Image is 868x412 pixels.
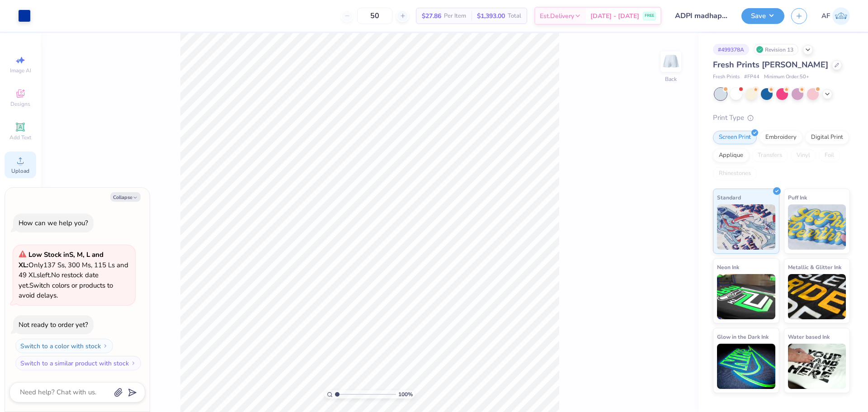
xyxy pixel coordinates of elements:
[19,270,99,290] span: No restock date yet.
[444,11,466,21] span: Per Item
[19,250,104,270] strong: Low Stock in S, M, L and XL :
[717,193,741,202] span: Standard
[10,67,31,74] span: Image AI
[788,204,846,250] img: Puff Ink
[662,52,680,71] img: Back
[131,360,136,366] img: Switch to a similar product with stock
[744,73,759,81] span: # FP44
[717,344,775,389] img: Glow in the Dark Ink
[19,320,88,329] div: Not ready to order yet?
[713,113,850,123] div: Print Type
[764,73,809,81] span: Minimum Order: 50 +
[752,149,788,162] div: Transfers
[788,344,846,389] img: Water based Ink
[103,343,108,349] img: Switch to a color with stock
[713,167,757,180] div: Rhinestones
[717,332,769,341] span: Glow in the Dark Ink
[357,8,392,24] input: – –
[19,218,88,227] div: How can we help you?
[821,11,830,21] span: AF
[788,274,846,319] img: Metallic & Glitter Ink
[540,11,574,21] span: Est. Delivery
[832,7,850,25] img: Ana Francesca Bustamante
[477,11,505,21] span: $1,393.00
[110,192,141,202] button: Collapse
[665,75,677,83] div: Back
[788,262,841,272] span: Metallic & Glitter Ink
[713,149,749,162] div: Applique
[11,167,29,175] span: Upload
[713,44,749,55] div: # 499378A
[645,13,654,19] span: FREE
[717,262,739,272] span: Neon Ink
[791,149,816,162] div: Vinyl
[19,250,128,300] span: Only 137 Ss, 300 Ms, 115 Ls and 49 XLs left. Switch colors or products to avoid delays.
[788,193,807,202] span: Puff Ink
[713,59,828,70] span: Fresh Prints [PERSON_NAME]
[821,7,850,25] a: AF
[741,8,784,24] button: Save
[754,44,798,55] div: Revision 13
[398,390,413,398] span: 100 %
[717,204,775,250] img: Standard
[422,11,441,21] span: $27.86
[590,11,639,21] span: [DATE] - [DATE]
[788,332,830,341] span: Water based Ink
[713,131,757,144] div: Screen Print
[668,7,735,25] input: Untitled Design
[759,131,802,144] div: Embroidery
[508,11,521,21] span: Total
[717,274,775,319] img: Neon Ink
[15,339,113,353] button: Switch to a color with stock
[15,356,141,370] button: Switch to a similar product with stock
[713,73,740,81] span: Fresh Prints
[805,131,849,144] div: Digital Print
[819,149,840,162] div: Foil
[10,100,30,108] span: Designs
[9,134,31,141] span: Add Text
